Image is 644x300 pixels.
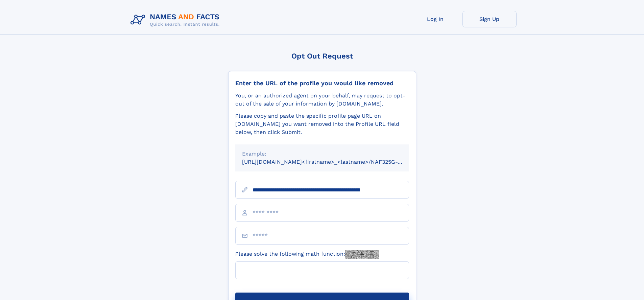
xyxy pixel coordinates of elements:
[235,112,409,136] div: Please copy and paste the specific profile page URL on [DOMAIN_NAME] you want removed into the Pr...
[228,52,416,60] div: Opt Out Request
[242,159,422,165] small: [URL][DOMAIN_NAME]<firstname>_<lastname>/NAF325G-xxxxxxxx
[242,150,402,158] div: Example:
[235,250,379,259] label: Please solve the following math function:
[128,11,225,29] img: Logo Names and Facts
[235,79,409,87] div: Enter the URL of the profile you would like removed
[235,92,409,108] div: You, or an authorized agent on your behalf, may request to opt-out of the sale of your informatio...
[462,11,517,27] a: Sign Up
[408,11,462,27] a: Log In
